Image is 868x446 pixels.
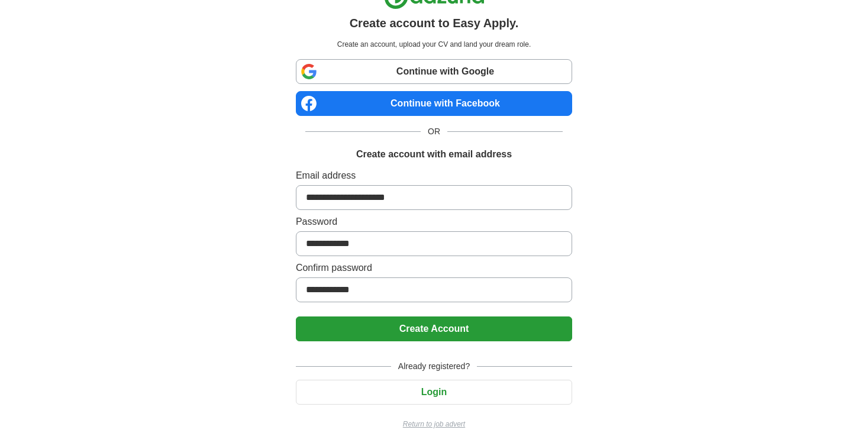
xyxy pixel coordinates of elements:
[296,380,572,405] button: Login
[296,387,572,397] a: Login
[391,360,477,373] span: Already registered?
[296,91,572,116] a: Continue with Facebook
[296,215,572,229] label: Password
[298,39,570,50] p: Create an account, upload your CV and land your dream role.
[421,125,447,138] span: OR
[296,59,572,84] a: Continue with Google
[296,261,572,275] label: Confirm password
[350,14,519,32] h1: Create account to Easy Apply.
[296,316,572,341] button: Create Account
[356,147,512,161] h1: Create account with email address
[296,419,572,429] a: Return to job advert
[296,169,572,183] label: Email address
